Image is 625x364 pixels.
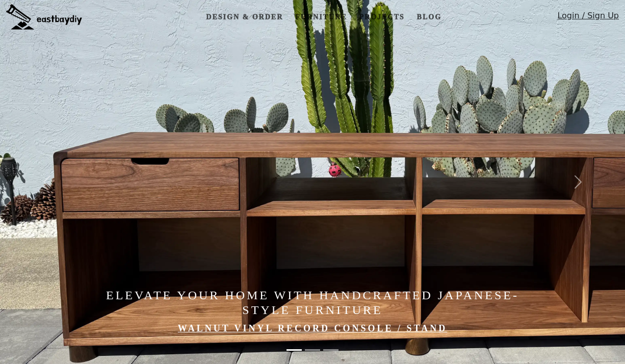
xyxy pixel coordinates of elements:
a: Walnut Vinyl Record Console / Stand [178,323,448,333]
img: eastbaydiy [6,4,82,30]
a: Projects [355,8,408,27]
a: Login / Sign Up [557,10,619,27]
a: Design & Order [202,8,287,27]
a: Blog [413,8,446,27]
a: Furniture [291,8,351,27]
h4: Elevate Your Home with Handcrafted Japanese-Style Furniture [94,288,531,318]
button: Elevate Your Home with Handcrafted Japanese-Style Furniture [323,344,338,356]
button: Elevate Your Home with Handcrafted Japanese-Style Furniture [287,344,302,356]
button: Made in the Bay Area [305,344,320,356]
